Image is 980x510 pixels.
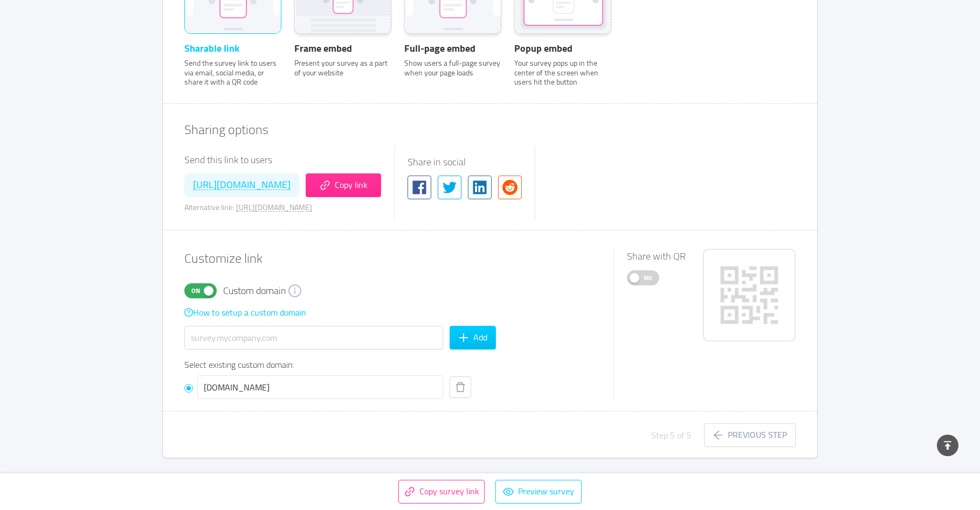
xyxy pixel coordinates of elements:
[627,249,686,263] div: Share with QR
[184,204,234,211] span: Alternative link:
[184,59,281,87] div: Send the survey link to users via email, social media, or share it with a QR code
[184,308,193,317] i: icon: question-circle
[184,326,443,350] input: survey.mycompany.com
[495,480,582,504] button: icon: eyePreview survey
[651,429,691,442] div: Step 5 of 5
[514,43,611,55] div: Popup embed
[514,59,611,87] div: Your survey pops up in the center of the screen when users hit the button
[184,249,601,268] h3: Customize link
[236,204,312,212] span: [URL][DOMAIN_NAME]
[188,284,203,298] span: On
[438,176,461,199] button: icon: twitter
[184,358,601,371] div: Select existing custom domain:
[184,152,381,167] div: Send this link to users
[184,43,281,55] div: Sharable link
[288,284,301,297] i: icon: info-circle
[306,173,381,197] button: icon: linkCopy link
[398,480,485,504] button: icon: linkCopy survey link
[294,43,391,55] div: Frame embed
[404,43,501,55] div: Full-page embed
[498,176,522,199] button: icon: reddit-circle
[450,326,496,350] button: icon: plusAdd
[184,120,268,139] span: Sharing options
[640,271,655,285] span: No
[223,283,286,298] span: Custom domain
[197,375,443,399] div: [DOMAIN_NAME]
[408,176,431,199] button: icon: facebook
[450,376,471,398] button: [DOMAIN_NAME]
[704,423,796,447] button: icon: arrow-leftPrevious step
[468,176,492,199] button: icon: linkedin
[193,180,291,190] span: [URL][DOMAIN_NAME]
[404,59,501,78] div: Show users a full-page survey when your page loads
[294,59,391,78] div: Present your survey as a part of your website
[408,155,522,169] div: Share in social
[184,304,306,320] a: icon: question-circleHow to setup a custom domain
